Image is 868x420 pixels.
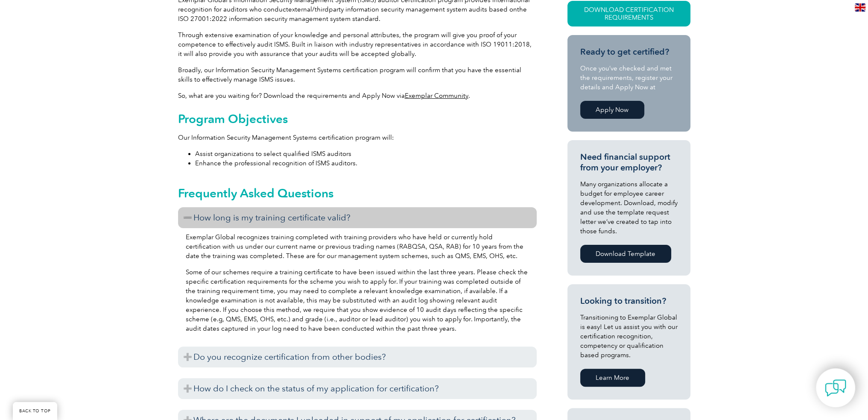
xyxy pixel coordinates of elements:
h3: How do I check on the status of my application for certification? [178,378,537,399]
a: Apply Now [580,101,644,119]
p: Once you’ve checked and met the requirements, register your details and Apply Now at [580,64,678,92]
img: contact-chat.png [825,377,846,399]
p: Some of our schemes require a training certificate to have been issued within the last three year... [186,267,529,333]
h3: How long is my training certificate valid? [178,207,537,228]
p: Our Information Security Management Systems certification program will: [178,133,537,142]
img: en [855,3,865,12]
h2: Frequently Asked Questions [178,186,537,200]
p: Exemplar Global recognizes training completed with training providers who have held or currently ... [186,232,529,261]
li: Enhance the professional recognition of ISMS auditors. [195,159,537,168]
h3: Looking to transition? [580,296,678,306]
a: Learn More [580,369,645,387]
li: Assist organizations to select qualified ISMS auditors [195,149,537,159]
h3: Need financial support from your employer? [580,152,678,173]
span: external/third [288,6,329,13]
span: party information security management system audits based on [329,6,517,13]
h2: Program Objectives [178,112,537,126]
p: Transitioning to Exemplar Global is easy! Let us assist you with our certification recognition, c... [580,313,678,360]
a: Download Template [580,245,671,263]
p: So, what are you waiting for? Download the requirements and Apply Now via . [178,91,537,100]
a: BACK TO TOP [13,402,57,420]
p: Through extensive examination of your knowledge and personal attributes, the program will give yo... [178,30,537,59]
h3: Do you recognize certification from other bodies? [178,347,537,367]
h3: Ready to get certified? [580,47,678,57]
a: Download Certification Requirements [567,1,690,26]
p: Broadly, our Information Security Management Systems certification program will confirm that you ... [178,65,537,84]
p: Many organizations allocate a budget for employee career development. Download, modify and use th... [580,179,678,236]
a: Exemplar Community [405,92,468,100]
